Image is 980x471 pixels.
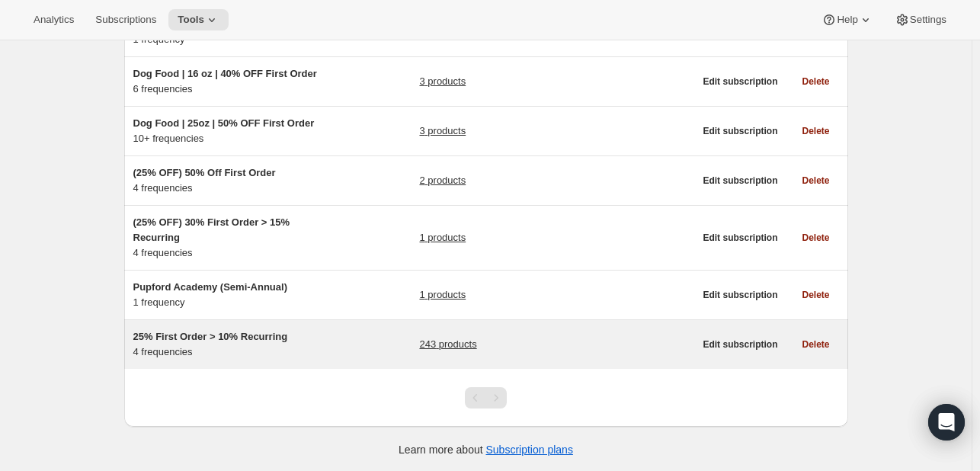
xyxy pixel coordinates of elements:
a: 1 products [419,287,466,303]
nav: Pagination [465,387,507,409]
span: Delete [802,75,829,88]
span: Edit subscription [703,232,777,244]
a: 1 products [419,230,466,245]
span: Edit subscription [703,75,777,88]
a: 3 products [419,123,466,139]
span: Help [837,14,857,26]
span: Dog Food | 25oz | 50% OFF First Order [133,117,315,129]
a: Subscription plans [486,444,573,456]
div: 10+ frequencies [133,116,324,146]
div: 1 frequency [133,280,324,310]
a: 3 products [419,74,466,89]
span: Delete [802,289,829,301]
button: Edit subscription [693,227,786,248]
div: 4 frequencies [133,329,324,360]
button: Edit subscription [693,71,786,92]
span: (25% OFF) 50% Off First Order [133,167,276,178]
button: Analytics [24,9,83,30]
button: Delete [793,334,838,355]
span: Dog Food | 16 oz | 40% OFF First Order [133,68,317,79]
div: 4 frequencies [133,165,324,196]
button: Delete [793,120,838,142]
button: Tools [168,9,229,30]
span: Delete [802,175,829,187]
span: Delete [802,125,829,137]
button: Settings [886,9,956,30]
button: Subscriptions [86,9,165,30]
span: 25% First Order > 10% Recurring [133,331,288,342]
span: Pupford Academy (Semi-Annual) [133,281,287,293]
div: Open Intercom Messenger [928,404,965,441]
button: Edit subscription [693,284,786,306]
span: Edit subscription [703,175,777,187]
span: Edit subscription [703,289,777,301]
button: Help [812,9,882,30]
a: 243 products [419,337,476,352]
span: Subscriptions [95,14,156,26]
button: Delete [793,227,838,248]
button: Delete [793,284,838,306]
button: Edit subscription [693,170,786,191]
span: Delete [802,338,829,351]
span: Analytics [34,14,74,26]
span: Tools [178,14,204,26]
button: Delete [793,71,838,92]
a: 2 products [419,173,466,188]
div: 4 frequencies [133,215,324,261]
div: 6 frequencies [133,66,324,97]
span: Settings [910,14,946,26]
span: (25% OFF) 30% First Order > 15% Recurring [133,216,290,243]
button: Delete [793,170,838,191]
span: Delete [802,232,829,244]
span: Edit subscription [703,125,777,137]
button: Edit subscription [693,334,786,355]
span: Edit subscription [703,338,777,351]
p: Learn more about [399,442,573,457]
button: Edit subscription [693,120,786,142]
